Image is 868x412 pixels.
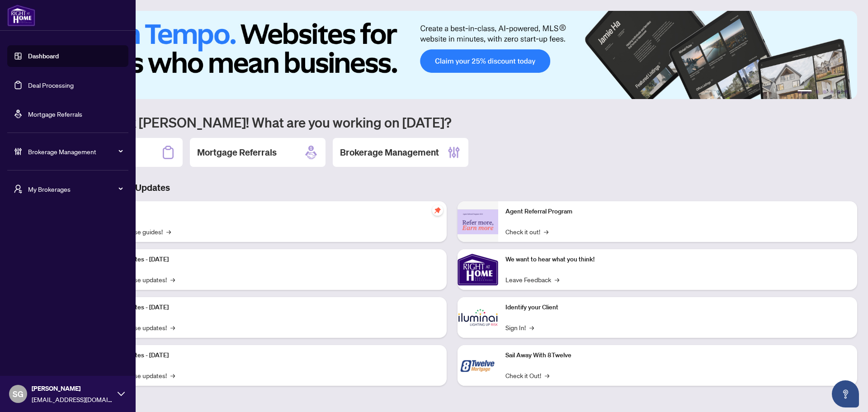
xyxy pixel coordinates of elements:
span: My Brokerages [28,184,122,194]
h3: Brokerage & Industry Updates [47,181,857,194]
p: Identify your Client [505,303,850,313]
button: 5 [837,90,841,94]
span: [PERSON_NAME] [32,384,113,393]
span: [EMAIL_ADDRESS][DOMAIN_NAME] [32,394,113,404]
img: We want to hear what you think! [458,249,498,290]
span: → [529,322,534,332]
p: Platform Updates - [DATE] [95,350,439,360]
span: → [166,227,171,237]
a: Dashboard [28,52,59,60]
img: Sail Away With 8Twelve [458,345,498,386]
img: Agent Referral Program [458,209,498,234]
a: Leave Feedback→ [505,275,559,284]
img: logo [7,5,35,26]
button: 6 [844,90,848,94]
p: Agent Referral Program [505,207,850,217]
button: 4 [830,90,834,94]
img: Identify your Client [458,297,498,338]
a: Mortgage Referrals [28,110,82,118]
button: Open asap [832,380,859,407]
span: pushpin [432,205,443,216]
a: Check it Out!→ [505,370,549,380]
button: 1 [797,90,812,94]
span: Brokerage Management [28,147,122,156]
button: 2 [816,90,819,94]
p: Platform Updates - [DATE] [95,255,439,265]
h2: Mortgage Referrals [197,146,277,159]
p: Sail Away With 8Twelve [505,350,850,360]
button: 3 [823,90,826,94]
h2: Brokerage Management [340,146,439,159]
span: → [545,370,549,380]
p: Platform Updates - [DATE] [95,303,439,313]
a: Deal Processing [28,81,74,89]
h1: Welcome back [PERSON_NAME]! What are you working on [DATE]? [47,114,857,131]
img: Slide 0 [47,11,857,99]
span: SG [13,388,24,400]
span: → [170,322,175,332]
span: → [170,370,175,380]
a: Sign In!→ [505,322,534,332]
span: → [170,275,175,284]
p: Self-Help [95,207,439,217]
span: user-switch [14,185,23,194]
a: Check it out!→ [505,227,548,237]
span: → [544,227,548,237]
span: → [555,275,559,284]
p: We want to hear what you think! [505,255,850,265]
